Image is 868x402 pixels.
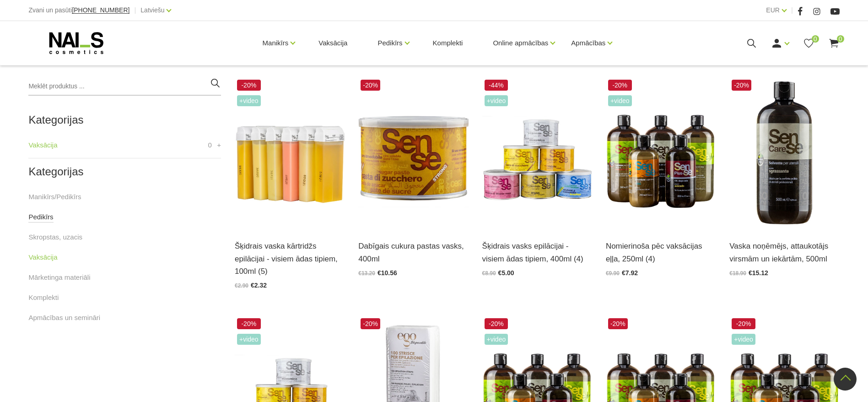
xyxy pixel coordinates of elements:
[608,95,632,106] span: +Video
[358,77,468,228] img: Cukura pastaEpilācija ar cukura pastas vasku ir manuāla un dabiska matiņu noņemšanas metode, neli...
[28,5,129,16] div: Zvani un pasūti
[377,25,402,61] a: Pedikīrs
[263,25,289,61] a: Manikīrs
[358,240,468,265] a: Dabīgais cukura pastas vasks, 400ml
[622,269,638,277] span: €7.92
[485,80,508,91] span: -44%
[766,5,780,16] a: EUR
[791,5,793,16] span: |
[28,114,221,126] h2: Kategorijas
[361,318,380,329] span: -20%
[606,270,620,277] span: €9.90
[482,270,496,277] span: €8.90
[28,252,57,263] a: Vaksācija
[729,240,839,265] a: Vaska noņēmējs, attaukotājs virsmām un iekārtām, 500ml
[426,21,470,65] a: Komplekti
[28,272,90,283] a: Mārketinga materiāli
[235,282,248,289] span: €2.90
[134,5,136,16] span: |
[732,334,755,345] span: +Video
[72,6,129,14] span: [PHONE_NUMBER]
[358,270,375,277] span: €13.20
[235,240,345,277] a: Šķidrais vaska kārtridžs epilācijai - visiem ādas tipiem, 100ml (5)
[311,21,355,65] a: Vaksācija
[729,270,746,277] span: €18.90
[485,318,508,329] span: -20%
[235,77,345,228] img: Šķidrie vaski epilācijai - visiem ādas tipiem: Šīs formulas sastāvā ir sveķu maisījums, kas ester...
[812,35,819,43] span: 0
[729,77,839,228] img: Vaska noņēmējs šķīdinātājs virsmām un iekārtāmLīdzeklis, kas perfekti notīra vaska atliekas no ie...
[606,240,716,265] a: Nomierinoša pēc vaksācijas eļļa, 250ml (4)
[732,318,755,329] span: -20%
[28,292,59,303] a: Komplekti
[485,95,508,106] span: +Video
[251,282,267,289] span: €2.32
[28,232,82,243] a: Skropstas, uzacis
[732,80,751,91] span: -20%
[482,240,592,265] a: Šķidrais vasks epilācijai - visiem ādas tipiem, 400ml (4)
[208,140,212,151] span: 0
[608,80,632,91] span: -20%
[608,318,628,329] span: -20%
[28,140,57,151] a: Vaksācija
[140,5,164,16] a: Latviešu
[803,38,814,49] a: 0
[237,334,261,345] span: +Video
[237,318,261,329] span: -20%
[237,95,261,106] span: +Video
[485,334,508,345] span: +Video
[749,269,768,277] span: €15.12
[837,35,844,43] span: 0
[28,191,81,202] a: Manikīrs/Pedikīrs
[482,77,592,228] img: Šķidrie vaski epilācijai - visiem ādas tipiem: Šīs formulas sastāvā ir sveķu maisījums, kas ester...
[28,77,221,96] input: Meklēt produktus ...
[28,312,100,323] a: Apmācības un semināri
[28,212,53,223] a: Pedikīrs
[377,269,397,277] span: €10.56
[498,269,514,277] span: €5.00
[361,80,380,91] span: -20%
[606,77,716,228] img: Nomierinoša pēcvaksācijas eļļaŠīs eļļas ideāli piemērotas maigai ādas apstrādei pēc vaksācijas, s...
[571,25,605,61] a: Apmācības
[28,166,221,178] h2: Kategorijas
[493,25,548,61] a: Online apmācības
[237,80,261,91] span: -20%
[72,7,129,14] a: [PHONE_NUMBER]
[217,140,221,151] a: +
[828,38,840,49] a: 0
